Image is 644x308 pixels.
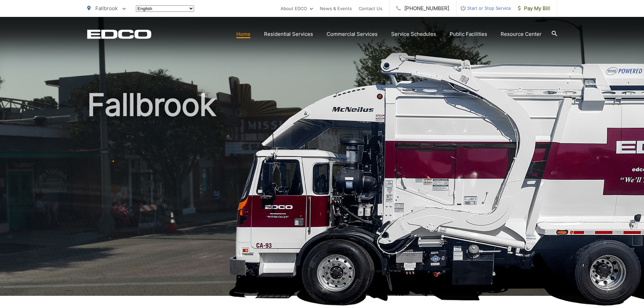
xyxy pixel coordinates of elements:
[95,5,118,11] span: Fallbrook
[87,29,151,39] a: EDCD logo. Return to the homepage.
[320,4,352,13] a: News & Events
[450,30,487,38] a: Public Facilities
[518,4,550,13] span: Pay My Bill
[87,88,557,302] h1: Fallbrook
[501,30,542,38] a: Resource Center
[236,30,251,38] a: Home
[359,4,382,13] a: Contact Us
[391,30,436,38] a: Service Schedules
[136,5,194,12] select: Select a language
[281,4,313,13] a: About EDCO
[327,30,378,38] a: Commercial Services
[264,30,313,38] a: Residential Services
